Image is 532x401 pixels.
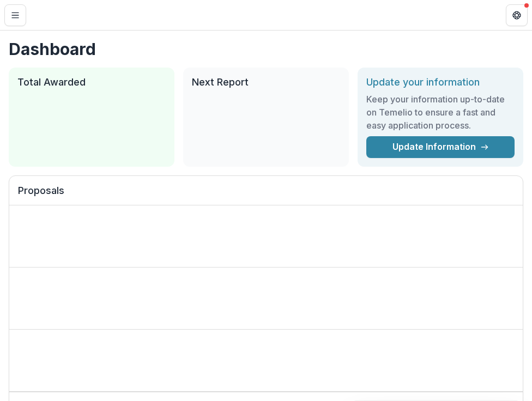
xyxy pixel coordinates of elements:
h2: Total Awarded [17,76,166,88]
h2: Update your information [366,76,515,88]
button: Toggle Menu [4,4,26,26]
button: Get Help [506,4,528,26]
h3: Keep your information up-to-date on Temelio to ensure a fast and easy application process. [366,93,515,132]
h2: Proposals [18,185,514,205]
h2: Next Report [192,76,340,88]
h1: Dashboard [9,39,523,59]
a: Update Information [366,136,515,158]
